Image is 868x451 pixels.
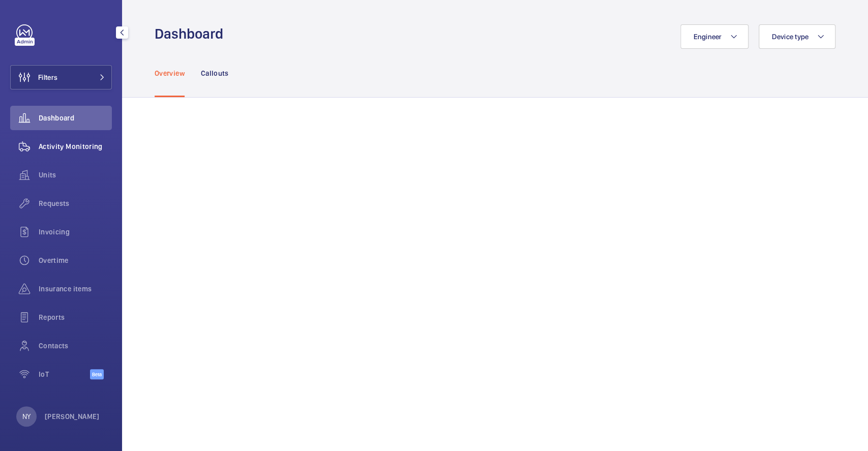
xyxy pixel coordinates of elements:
[680,24,749,49] button: Engineer
[45,411,100,422] p: [PERSON_NAME]
[22,411,31,422] p: NY
[38,72,57,82] span: Filters
[155,68,185,78] p: Overview
[39,198,112,208] span: Requests
[771,33,809,41] span: Device type
[759,24,835,49] button: Device type
[39,341,112,351] span: Contacts
[39,312,112,322] span: Reports
[155,24,229,43] h1: Dashboard
[39,227,112,237] span: Invoicing
[39,255,112,265] span: Overtime
[39,170,112,180] span: Units
[90,369,104,379] span: Beta
[201,68,229,78] p: Callouts
[693,33,722,41] span: Engineer
[39,284,112,294] span: Insurance items
[10,65,112,89] button: Filters
[39,113,112,123] span: Dashboard
[39,141,112,152] span: Activity Monitoring
[39,369,90,379] span: IoT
